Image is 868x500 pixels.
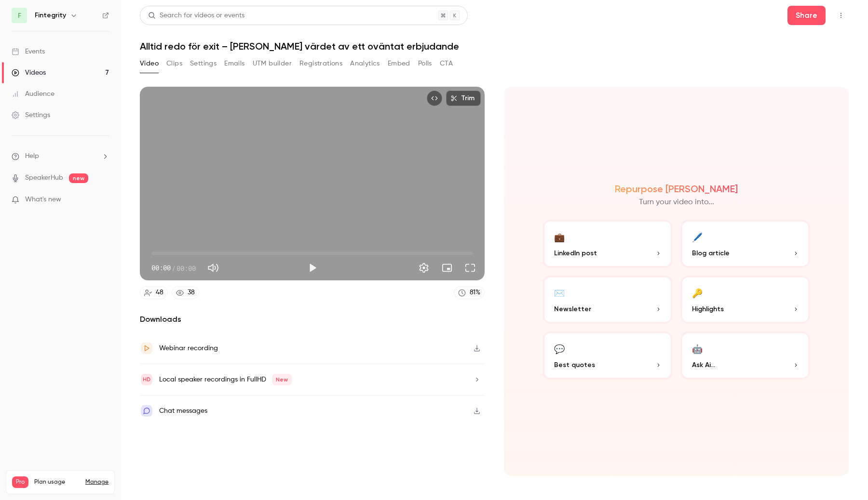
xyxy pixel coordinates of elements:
a: 38 [172,286,199,299]
button: 💼LinkedIn post [542,220,673,268]
span: / [172,263,176,273]
div: Local speaker recordings in FullHD [159,374,292,385]
button: 🖊️Blog article [680,220,811,268]
button: CTA [440,56,453,71]
h6: Fintegrity [35,11,66,20]
button: 🤖Ask Ai... [680,331,811,380]
button: Emails [224,56,244,71]
button: Mute [203,258,223,277]
a: Manage [85,478,108,486]
span: F [18,11,21,21]
button: UTM builder [253,56,292,71]
span: 00:00 [176,263,196,273]
button: Embed [388,56,410,71]
div: 81 % [470,288,480,298]
p: Turn your video into... [639,197,714,208]
button: Settings [190,56,217,71]
button: Registrations [299,56,342,71]
span: 00:00 [151,263,171,273]
div: Settings [12,110,50,120]
div: Chat messages [159,405,207,417]
span: Blog article [692,248,730,258]
div: Videos [12,68,46,78]
button: Video [140,56,159,71]
a: SpeakerHub [25,173,63,183]
button: Top Bar Actions [833,8,849,23]
button: Polls [418,56,432,71]
span: Best quotes [554,360,595,370]
button: Trim [446,91,481,106]
div: 38 [188,288,195,298]
span: What's new [25,195,61,205]
span: LinkedIn post [554,248,597,258]
button: Full screen [461,258,480,277]
button: Turn on miniplayer [437,258,457,277]
button: ✉️Newsletter [542,276,673,324]
div: 🤖 [692,341,703,356]
h2: Repurpose [PERSON_NAME] [615,183,738,195]
h2: Downloads [140,314,485,325]
h1: Alltid redo för exit – [PERSON_NAME] värdet av ett oväntat erbjudande [140,40,849,52]
div: 00:00 [151,263,196,273]
button: 💬Best quotes [542,331,673,380]
div: 🖊️ [692,229,703,244]
button: Settings [414,258,434,277]
span: Pro [12,476,28,488]
div: Search for videos or events [148,11,244,21]
button: 🔑Highlights [680,276,811,324]
div: Webinar recording [159,342,218,354]
span: Ask Ai... [692,360,715,370]
span: Help [25,151,39,161]
div: 🔑 [692,285,703,300]
div: 💬 [554,341,565,356]
button: Embed video [427,91,442,106]
div: 48 [156,288,163,298]
button: Analytics [350,56,380,71]
a: 48 [140,286,168,299]
div: Events [12,47,45,56]
button: Share [787,6,826,25]
a: 81% [454,286,485,299]
span: Highlights [692,304,724,314]
li: help-dropdown-opener [12,151,109,161]
span: Newsletter [554,304,591,314]
div: ✉️ [554,285,565,300]
span: new [69,173,88,183]
span: New [272,374,292,385]
div: Audience [12,89,54,99]
span: Plan usage [34,478,80,486]
div: 💼 [554,229,565,244]
button: Clips [166,56,182,71]
button: Play [303,258,322,277]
